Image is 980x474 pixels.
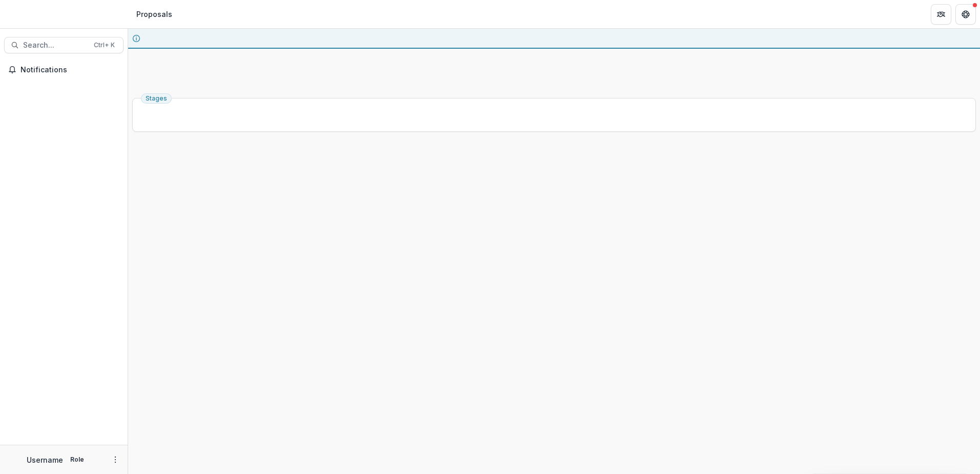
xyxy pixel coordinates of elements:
[4,37,124,53] button: Search...
[132,7,176,22] nav: breadcrumb
[92,39,117,51] div: Ctrl + K
[136,9,172,19] div: Proposals
[955,4,976,25] button: Get Help
[21,66,119,74] span: Notifications
[4,62,124,78] button: Notifications
[67,455,87,464] p: Role
[146,95,167,102] span: Stages
[27,455,63,465] p: Username
[23,41,88,50] span: Search...
[109,453,121,466] button: More
[931,4,951,25] button: Partners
